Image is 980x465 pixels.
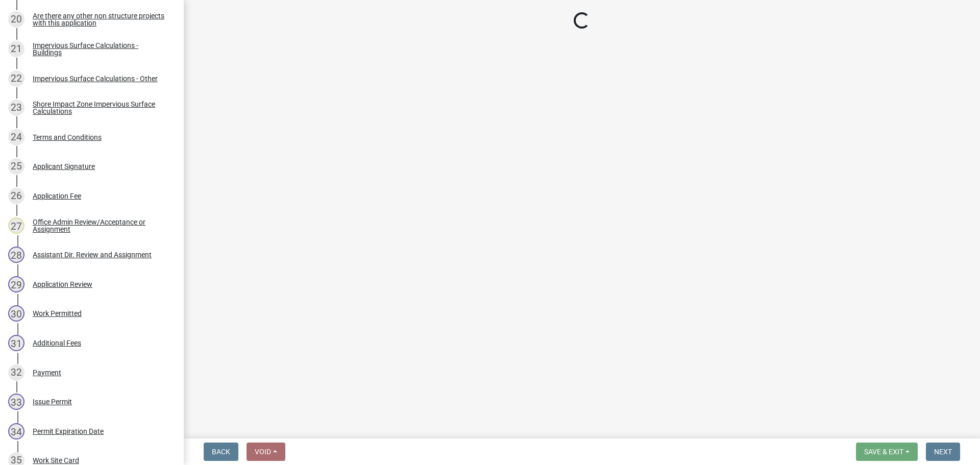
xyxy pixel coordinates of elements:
[33,192,81,200] div: Application Fee
[934,448,952,456] span: Next
[33,42,167,56] div: Impervious Surface Calculations - Buildings
[33,12,167,27] div: Are there any other non structure projects with this application
[33,339,81,347] div: Additional Fees
[8,100,24,116] div: 23
[8,423,24,439] div: 34
[8,247,24,263] div: 28
[8,70,24,87] div: 22
[8,335,24,351] div: 31
[255,448,271,456] span: Void
[33,134,102,141] div: Terms and Conditions
[33,457,79,464] div: Work Site Card
[8,158,24,175] div: 25
[33,398,72,405] div: Issue Permit
[864,448,903,456] span: Save & Exit
[33,281,92,288] div: Application Review
[33,163,95,170] div: Applicant Signature
[8,276,24,292] div: 29
[856,443,918,461] button: Save & Exit
[8,364,24,381] div: 32
[8,305,24,322] div: 30
[8,188,24,204] div: 26
[8,394,24,410] div: 33
[8,217,24,234] div: 27
[8,129,24,145] div: 24
[212,448,230,456] span: Back
[33,428,104,435] div: Permit Expiration Date
[33,251,152,258] div: Assistant Dir. Review and Assignment
[33,101,167,115] div: Shore Impact Zone Impervious Surface Calculations
[247,443,285,461] button: Void
[33,218,167,233] div: Office Admin Review/Acceptance or Assignment
[33,310,82,317] div: Work Permitted
[204,443,238,461] button: Back
[33,75,158,82] div: Impervious Surface Calculations - Other
[33,369,61,376] div: Payment
[8,11,24,28] div: 20
[926,443,960,461] button: Next
[8,41,24,57] div: 21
